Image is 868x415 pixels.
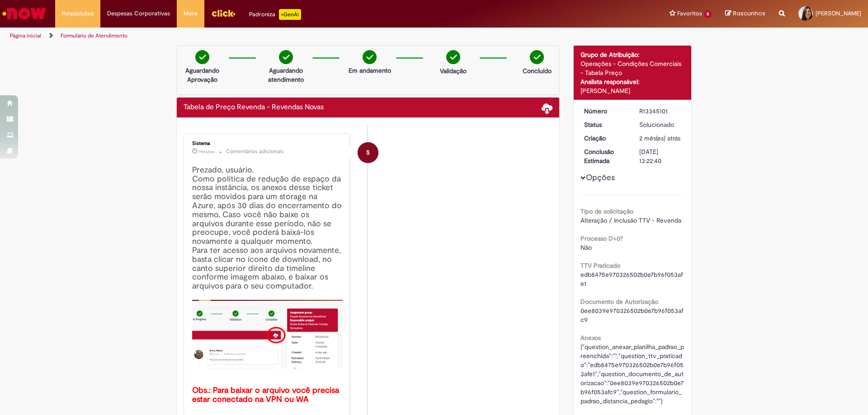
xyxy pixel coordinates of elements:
div: Grupo de Atribuição: [580,50,685,59]
span: 0ee8039e970326502b0e7b96f053afc9 [580,307,684,324]
dt: Status [577,120,633,129]
span: Favoritos [677,9,702,18]
span: {"question_anexar_planilha_padrao_preenchida":"","question_ttv_praticado":"edb8475e970326502b0e7b... [580,343,684,405]
div: Solucionado [639,120,681,129]
ul: Trilhas de página [7,28,572,44]
div: Analista responsável: [580,77,685,86]
time: 01/08/2025 11:22:37 [639,134,680,142]
img: click_logo_yellow_360x200.png [211,6,236,20]
span: Requisições [62,9,94,18]
small: Comentários adicionais [226,148,284,155]
img: x_mdbda_azure_blob.picture2.png [192,300,343,368]
div: R13345101 [639,107,681,116]
span: Rascunhos [733,9,765,18]
span: Despesas Corporativas [107,9,170,18]
a: Rascunhos [725,9,765,18]
div: [DATE] 13:22:40 [639,147,681,165]
b: Processo D+0? [580,234,623,242]
div: Operações - Condições Comerciais - Tabela Preço [580,59,685,77]
dt: Conclusão Estimada [577,147,633,165]
img: check-circle-green.png [530,50,544,64]
p: Em andamento [349,66,391,75]
img: check-circle-green.png [279,50,293,64]
span: 5 [704,10,712,18]
span: More [184,9,198,18]
dt: Criação [577,134,633,143]
a: Página inicial [10,32,41,39]
span: 19d atrás [199,149,215,154]
b: TTV Praticado [580,261,620,270]
img: ServiceNow [1,5,47,23]
img: check-circle-green.png [195,50,209,64]
p: Aguardando atendimento [264,66,308,84]
b: Tipo de solicitação [580,207,633,215]
span: S [366,142,370,163]
b: Anexos [580,334,601,342]
div: [PERSON_NAME] [580,86,685,95]
span: Baixar anexos [542,103,552,113]
p: Aguardando Aprovação [180,66,224,84]
span: Não [580,243,592,252]
b: Documento de Autorização [580,298,658,306]
div: 01/08/2025 11:22:37 [639,134,681,143]
div: System [358,142,378,163]
a: Formulário de Atendimento [61,32,127,39]
h4: Prezado, usuário. Como política de redução de espaço da nossa instância, os anexos desse ticket s... [192,166,343,404]
h2: Tabela de Preço Revenda - Revendas Novas Histórico de tíquete [184,103,324,112]
span: [PERSON_NAME] [816,9,861,17]
p: +GenAi [279,9,301,20]
span: edb8475e970326502b0e7b96f053afe1 [580,270,683,288]
b: Obs.: Para baixar o arquivo você precisa estar conectado na VPN ou WA [192,385,341,405]
img: check-circle-green.png [363,50,377,64]
p: Validação [440,66,467,75]
span: 2 mês(es) atrás [639,134,680,142]
span: Alteração / Inclusão TTV - Revenda [580,216,681,224]
img: check-circle-green.png [446,50,460,64]
div: Padroniza [249,9,301,20]
div: Sistema [192,141,343,146]
dt: Número [577,107,633,116]
p: Concluído [523,66,552,75]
